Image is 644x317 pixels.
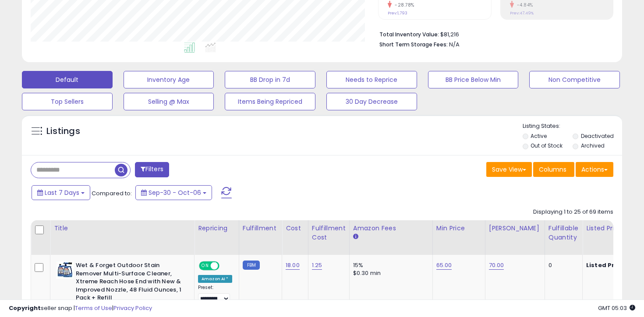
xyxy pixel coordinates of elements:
span: Columns [539,165,566,174]
b: Listed Price: [586,261,626,269]
b: Short Term Storage Fees: [379,41,448,48]
span: OFF [218,262,232,270]
p: Listing States: [523,122,623,130]
img: 51cGoCTejEL._SL40_.jpg [56,261,74,279]
div: Repricing [198,224,235,233]
button: 30 Day Decrease [326,93,417,110]
label: Deactivated [581,132,614,140]
button: Sep-30 - Oct-06 [135,185,212,200]
div: Amazon Fees [353,224,429,233]
button: Selling @ Max [124,93,214,110]
button: BB Drop in 7d [225,71,315,88]
button: BB Price Below Min [428,71,519,88]
li: $81,216 [379,28,607,39]
div: Fulfillment [243,224,278,233]
a: 65.00 [436,261,452,270]
span: N/A [449,40,460,49]
a: Privacy Policy [113,304,152,312]
a: 70.00 [489,261,504,270]
a: 1.25 [312,261,322,270]
span: Last 7 Days [45,188,79,197]
h5: Listings [46,125,80,137]
small: -4.84% [514,2,533,8]
button: Default [22,71,113,88]
div: 0 [548,261,576,269]
span: Compared to: [92,189,132,197]
a: Terms of Use [75,304,112,312]
span: 2025-10-14 05:03 GMT [598,304,635,312]
label: Out of Stock [531,142,563,149]
button: Columns [533,162,574,177]
button: Needs to Reprice [326,71,417,88]
label: Archived [581,142,605,149]
span: ON [200,262,211,270]
button: Top Sellers [22,93,113,110]
button: Inventory Age [124,71,214,88]
button: Non Competitive [529,71,620,88]
div: $0.30 min [353,269,426,277]
div: 15% [353,261,426,269]
small: Prev: 47.49% [510,11,534,16]
div: Fulfillable Quantity [548,224,579,242]
b: Total Inventory Value: [379,31,439,38]
button: Last 7 Days [32,185,90,200]
div: Title [54,224,191,233]
a: 18.00 [286,261,300,270]
div: seller snap | | [9,304,152,313]
div: [PERSON_NAME] [489,224,541,233]
div: Preset: [198,285,232,304]
button: Actions [576,162,613,177]
small: Amazon Fees. [353,233,358,241]
div: Cost [286,224,304,233]
div: Min Price [436,224,481,233]
div: Displaying 1 to 25 of 69 items [533,208,613,216]
span: Sep-30 - Oct-06 [149,188,201,197]
div: Amazon AI * [198,275,232,283]
strong: Copyright [9,304,41,312]
small: FBM [243,261,260,270]
small: -28.78% [392,2,414,8]
button: Items Being Repriced [225,93,315,110]
button: Filters [135,162,169,177]
button: Save View [486,162,532,177]
small: Prev: 1,793 [388,11,407,16]
label: Active [531,132,547,140]
div: Fulfillment Cost [312,224,346,242]
b: Wet & Forget Outdoor Stain Remover Multi-Surface Cleaner, Xtreme Reach Hose End with New & Improv... [76,261,182,304]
